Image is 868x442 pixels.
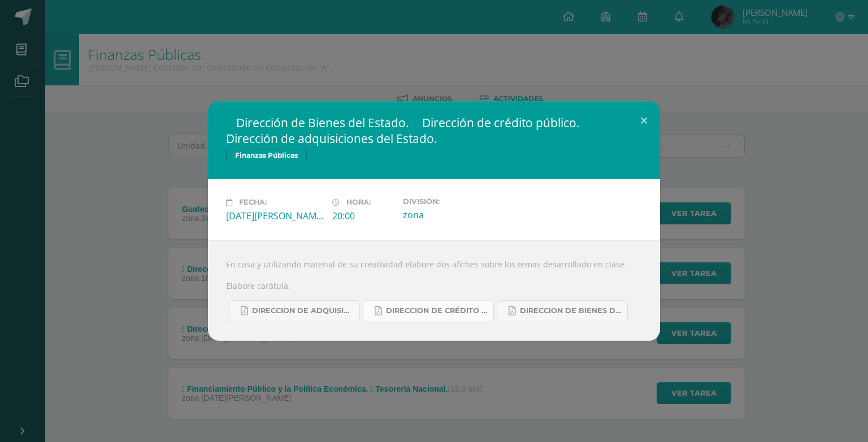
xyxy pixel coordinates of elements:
a: DIRECCION DE CRÉDITO PÚBLICO.pdf [363,300,494,322]
span: DIRECCION DE CRÉDITO PÚBLICO.pdf [386,306,488,315]
label: División: [403,197,500,206]
span: Finanzas Públicas [226,149,307,162]
span: Hora: [346,198,371,207]
div: zona [403,209,500,221]
span: DIRECCION DE BIENES DEL ESTADO.pdf [520,306,622,315]
a: DIRECCION DE BIENES DEL ESTADO.pdf [497,300,628,322]
div: [DATE][PERSON_NAME] [226,210,323,222]
a: DIRECCION DE ADQUISICIONES DEL ESTADO..pdf [229,300,360,322]
span: DIRECCION DE ADQUISICIONES DEL ESTADO..pdf [252,306,354,315]
div: 20:00 [332,210,394,222]
span: Fecha: [239,198,267,207]
div: En casa y utilizando material de su creatividad elabore dos afiches sobre los temas desarrollado ... [208,240,660,341]
button: Close (Esc) [628,101,660,140]
h2:  Dirección de Bienes del Estado.  Dirección de crédito público.  Dirección de adquisiciones de... [226,115,642,146]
